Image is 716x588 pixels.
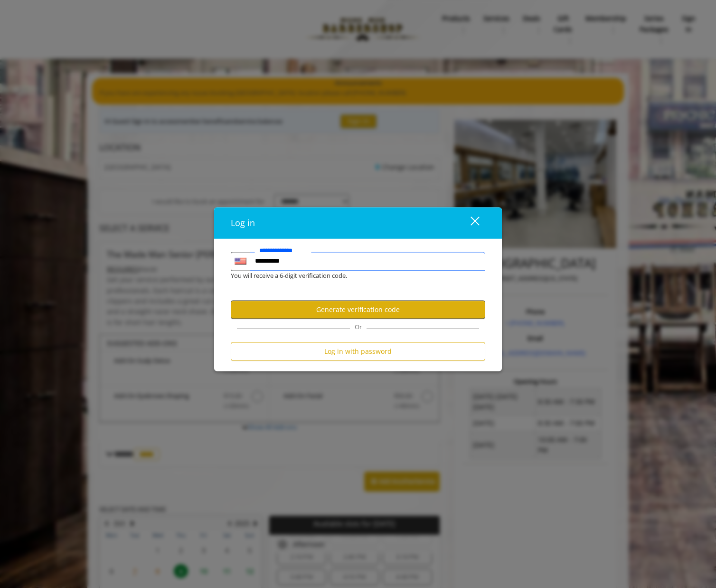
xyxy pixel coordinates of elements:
[231,342,485,361] button: Log in with password
[460,216,479,230] div: close dialog
[231,252,250,271] div: Country
[224,271,478,281] div: You will receive a 6-digit verification code.
[350,323,367,332] span: Or
[453,213,485,233] button: close dialog
[231,217,255,228] span: Log in
[231,301,485,319] button: Generate verification code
